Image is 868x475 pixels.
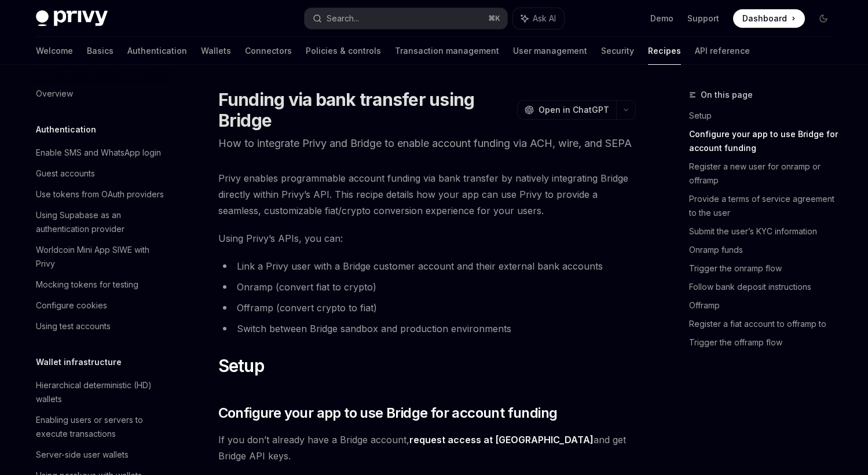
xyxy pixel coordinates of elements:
a: Enabling users or servers to execute transactions [27,410,175,444]
div: Mocking tokens for testing [36,278,138,292]
a: Mocking tokens for testing [27,274,175,295]
a: API reference [695,37,750,65]
li: Link a Privy user with a Bridge customer account and their external bank accounts [218,258,636,274]
a: Demo [650,13,673,24]
h1: Funding via bank transfer using Bridge [218,89,512,131]
a: Register a new user for onramp or offramp [689,157,842,190]
div: Server-side user wallets [36,448,129,462]
div: Configure cookies [36,299,107,312]
span: Configure your app to use Bridge for account funding [218,404,558,422]
div: Enable SMS and WhatsApp login [36,146,161,160]
a: Worldcoin Mini App SIWE with Privy [27,240,175,274]
span: Privy enables programmable account funding via bank transfer by natively integrating Bridge direc... [218,170,636,219]
a: User management [513,37,587,65]
a: Register a fiat account to offramp to [689,315,842,333]
span: ⌘ K [488,14,500,23]
li: Offramp (convert crypto to fiat) [218,300,636,316]
span: Setup [218,355,264,376]
div: Using test accounts [36,319,111,333]
a: Welcome [36,37,73,65]
div: Using Supabase as an authentication provider [36,208,168,236]
button: Toggle dark mode [814,9,833,28]
div: Overview [36,87,73,101]
a: Dashboard [733,9,805,28]
li: Onramp (convert fiat to crypto) [218,279,636,295]
a: Trigger the offramp flow [689,333,842,352]
div: Search... [327,12,359,25]
span: If you don’t already have a Bridge account, and get Bridge API keys. [218,432,636,464]
a: Configure your app to use Bridge for account funding [689,125,842,157]
a: Recipes [648,37,681,65]
h5: Authentication [36,123,96,137]
button: Open in ChatGPT [517,100,616,120]
span: Using Privy’s APIs, you can: [218,230,636,246]
a: Authentication [127,37,187,65]
div: Worldcoin Mini App SIWE with Privy [36,243,168,271]
li: Switch between Bridge sandbox and production environments [218,321,636,337]
span: Ask AI [533,13,556,24]
a: Policies & controls [306,37,381,65]
button: Search...⌘K [305,8,507,29]
div: Hierarchical deterministic (HD) wallets [36,378,168,406]
a: Configure cookies [27,295,175,316]
a: Setup [689,106,842,125]
a: Use tokens from OAuth providers [27,184,175,205]
a: Server-side user wallets [27,444,175,465]
img: dark logo [36,10,108,27]
a: Overview [27,83,175,104]
p: How to integrate Privy and Bridge to enable account funding via ACH, wire, and SEPA [218,135,636,152]
a: Wallets [201,37,231,65]
a: Using Supabase as an authentication provider [27,205,175,240]
a: Hierarchical deterministic (HD) wallets [27,375,175,410]
a: Provide a terms of service agreement to the user [689,190,842,222]
a: request access at [GEOGRAPHIC_DATA] [409,434,594,446]
a: Security [601,37,634,65]
a: Trigger the onramp flow [689,259,842,278]
h5: Wallet infrastructure [36,355,122,369]
div: Guest accounts [36,167,95,181]
a: Support [687,13,719,24]
a: Transaction management [395,37,499,65]
a: Enable SMS and WhatsApp login [27,142,175,163]
a: Basics [87,37,113,65]
a: Guest accounts [27,163,175,184]
button: Ask AI [513,8,564,29]
div: Use tokens from OAuth providers [36,187,164,201]
a: Follow bank deposit instructions [689,278,842,296]
span: Dashboard [742,13,787,24]
div: Enabling users or servers to execute transactions [36,413,168,441]
a: Onramp funds [689,241,842,259]
span: Open in ChatGPT [539,104,609,116]
a: Submit the user’s KYC information [689,222,842,241]
a: Connectors [245,37,292,65]
a: Offramp [689,296,842,315]
a: Using test accounts [27,316,175,337]
span: On this page [701,88,753,102]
